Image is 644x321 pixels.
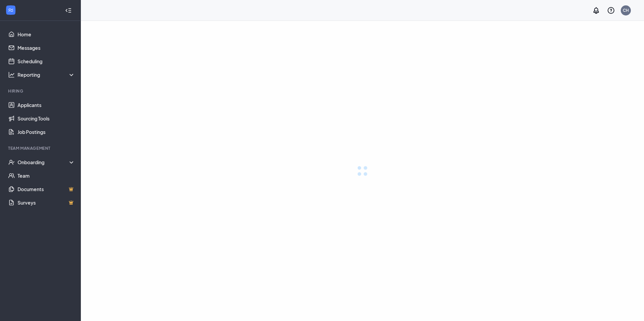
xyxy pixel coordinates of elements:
[18,125,75,139] a: Job Postings
[18,71,75,78] div: Reporting
[18,182,75,196] a: DocumentsCrown
[18,41,75,55] a: Messages
[8,145,74,151] div: Team Management
[592,6,600,14] svg: Notifications
[18,196,75,209] a: SurveysCrown
[18,112,75,125] a: Sourcing Tools
[8,88,74,94] div: Hiring
[607,6,615,14] svg: QuestionInfo
[18,55,75,68] a: Scheduling
[18,28,75,41] a: Home
[18,159,75,166] div: Onboarding
[18,169,75,182] a: Team
[8,159,15,166] svg: UserCheck
[18,98,75,112] a: Applicants
[8,71,15,78] svg: Analysis
[65,7,72,14] svg: Collapse
[623,7,629,13] div: CH
[7,7,14,13] svg: WorkstreamLogo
